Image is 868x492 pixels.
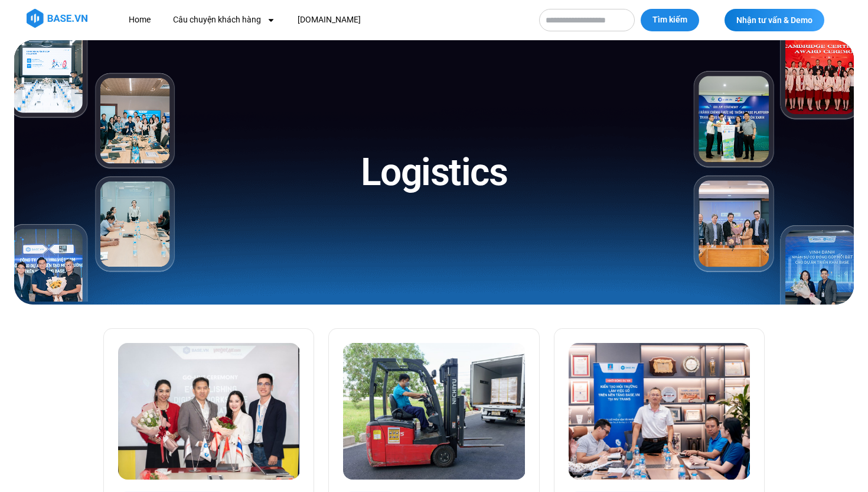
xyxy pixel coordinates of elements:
a: [DOMAIN_NAME] [289,9,370,31]
span: Nhận tư vấn & Demo [736,16,812,24]
a: Home [120,9,159,31]
h1: Logistics [361,148,508,197]
nav: Menu [120,9,527,31]
a: Câu chuyện khách hàng [164,9,284,31]
button: Tìm kiếm [641,9,699,31]
span: Tìm kiếm [652,14,687,26]
a: Nhận tư vấn & Demo [725,9,824,31]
